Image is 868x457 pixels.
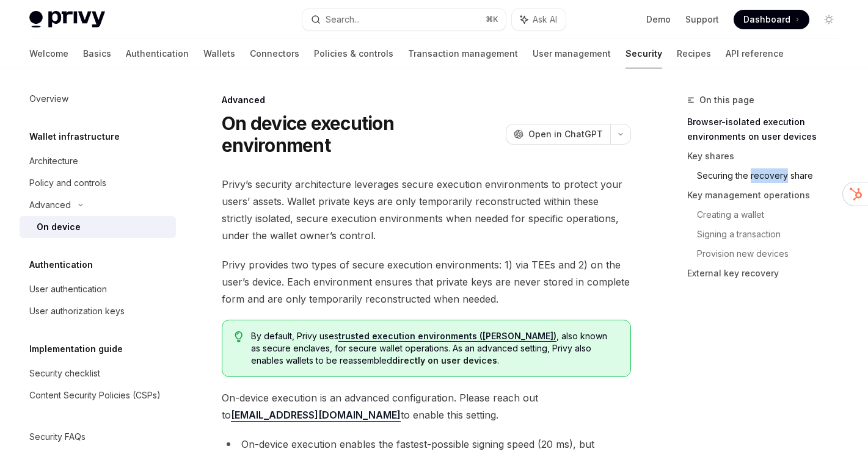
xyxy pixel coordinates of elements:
[29,257,93,272] h5: Authentication
[235,331,243,342] svg: Tip
[677,39,711,68] a: Recipes
[697,225,848,244] a: Signing a transaction
[222,389,631,423] span: On-device execution is an advanced configuration. Please reach out to to enable this setting.
[533,13,557,26] span: Ask AI
[29,304,125,318] div: User authorization keys
[408,39,518,68] a: Transaction management
[326,12,360,27] div: Search...
[37,220,81,234] div: On device
[726,39,784,68] a: API reference
[734,10,809,29] a: Dashboard
[29,430,86,444] div: Security FAQs
[302,9,506,31] button: Search...⌘K
[20,384,176,406] a: Content Security Policies (CSPs)
[20,150,176,172] a: Architecture
[29,282,107,297] div: User authentication
[486,15,498,24] span: ⌘ K
[222,176,631,244] span: Privy’s security architecture leverages secure execution environments to protect your users’ asse...
[20,216,176,238] a: On device
[222,94,631,106] div: Advanced
[533,39,611,68] a: User management
[687,146,848,166] a: Key shares
[29,388,161,403] div: Content Security Policies (CSPs)
[126,39,189,68] a: Authentication
[699,93,754,107] span: On this page
[392,355,497,365] strong: directly on user devices
[29,129,120,144] h5: Wallet infrastructure
[29,11,105,28] img: light logo
[646,13,671,26] a: Demo
[20,172,176,194] a: Policy and controls
[20,426,176,448] a: Security FAQs
[29,198,71,212] div: Advanced
[743,13,790,26] span: Dashboard
[697,166,848,185] a: Securing the recovery share
[819,10,839,29] button: Toggle dark mode
[29,366,100,381] div: Security checklist
[506,124,610,145] button: Open in ChatGPT
[687,112,848,146] a: Browser-isolated execution environments on user devices
[697,205,848,225] a: Creating a wallet
[685,13,719,26] a: Support
[29,154,78,168] div: Architecture
[29,342,123,356] h5: Implementation guide
[697,244,848,264] a: Provision new devices
[512,9,566,31] button: Ask AI
[528,128,603,140] span: Open in ChatGPT
[20,278,176,300] a: User authentication
[251,330,618,367] span: By default, Privy uses , also known as secure enclaves, for secure wallet operations. As an advan...
[29,176,106,190] div: Policy and controls
[29,39,68,68] a: Welcome
[222,256,631,308] span: Privy provides two types of secure execution environments: 1) via TEEs and 2) on the user’s devic...
[625,39,662,68] a: Security
[20,362,176,384] a: Security checklist
[338,331,556,342] a: trusted execution environments ([PERSON_NAME])
[203,39,235,68] a: Wallets
[222,112,501,156] h1: On device execution environment
[20,88,176,110] a: Overview
[231,409,401,422] a: [EMAIL_ADDRESS][DOMAIN_NAME]
[314,39,393,68] a: Policies & controls
[687,264,848,283] a: External key recovery
[29,92,68,106] div: Overview
[687,185,848,205] a: Key management operations
[250,39,299,68] a: Connectors
[83,39,111,68] a: Basics
[20,300,176,322] a: User authorization keys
